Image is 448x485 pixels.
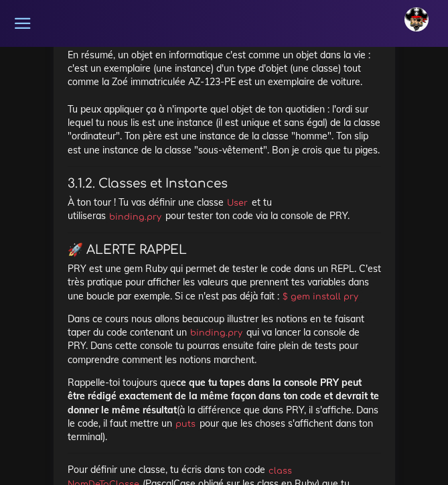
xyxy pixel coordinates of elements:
img: avatar [404,7,429,31]
code: $ gem install pry [279,290,362,303]
code: puts [172,417,200,431]
code: binding.pry [187,326,246,340]
h4: 🚀 ALERTE RAPPEL [68,242,381,257]
p: PRY est une gem Ruby qui permet de tester le code dans un REPL. C'est très pratique pour afficher... [68,262,381,303]
p: Dans ce cours nous allons beaucoup illustrer les notions en te faisant taper du code contenant un... [68,312,381,366]
code: binding.pry [106,210,165,224]
strong: ce que tu tapes dans la console PRY peut être rédigé exactement de la même façon dans ton code et... [68,376,379,416]
p: En résumé, un objet en informatique c'est comme un objet dans la vie : c'est un exemplaire (une i... [68,48,381,157]
p: Rappelle-toi toujours que (à la différence que dans PRY, il s'affiche. Dans le code, il faut mett... [68,376,381,443]
h4: 3.1.2. Classes et Instances [68,176,381,191]
p: À ton tour ! Tu vas définir une classe et tu utiliseras pour tester ton code via la console de PRY. [68,196,381,223]
code: User [224,196,252,210]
